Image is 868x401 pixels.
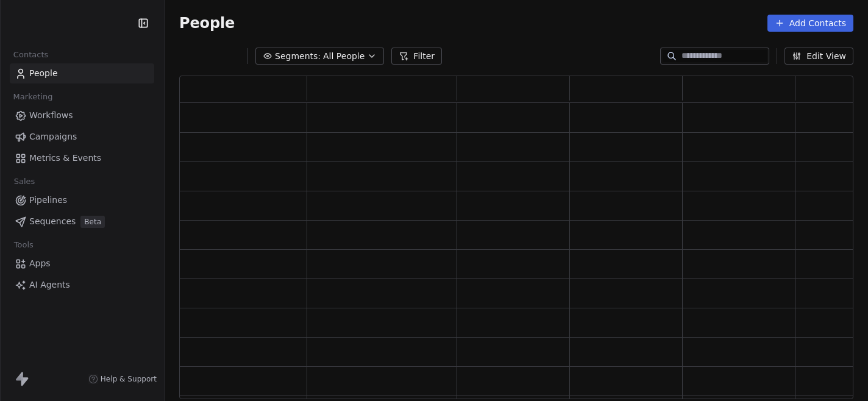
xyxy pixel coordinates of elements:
[29,215,76,228] span: Sequences
[8,46,54,64] span: Contacts
[323,50,365,63] span: All People
[10,254,154,274] a: Apps
[10,275,154,295] a: AI Agents
[29,194,67,207] span: Pipelines
[29,130,77,143] span: Campaigns
[101,374,157,384] span: Help & Support
[29,152,101,165] span: Metrics & Events
[10,211,154,232] a: SequencesBeta
[275,50,321,63] span: Segments:
[767,15,853,32] button: Add Contacts
[8,88,58,106] span: Marketing
[29,279,70,291] span: AI Agents
[29,257,51,270] span: Apps
[10,105,154,126] a: Workflows
[10,190,154,210] a: Pipelines
[391,48,442,65] button: Filter
[784,48,853,65] button: Edit View
[80,216,105,228] span: Beta
[10,127,154,147] a: Campaigns
[9,236,38,254] span: Tools
[10,148,154,168] a: Metrics & Events
[179,14,235,32] span: People
[29,67,58,80] span: People
[9,172,40,191] span: Sales
[88,374,157,384] a: Help & Support
[10,63,154,83] a: People
[29,109,73,122] span: Workflows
